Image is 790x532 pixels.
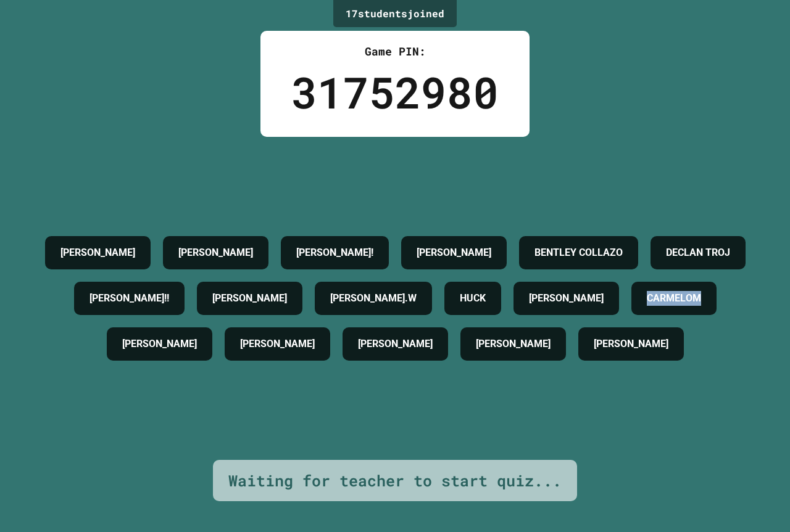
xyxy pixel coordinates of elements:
div: 31752980 [291,60,499,125]
h4: [PERSON_NAME] [122,337,197,351]
h4: [PERSON_NAME]! [296,245,373,260]
h4: BENTLEY COLLAZO [534,245,623,260]
h4: [PERSON_NAME] [594,337,668,351]
h4: [PERSON_NAME] [212,291,287,306]
h4: [PERSON_NAME].W [330,291,417,306]
h4: [PERSON_NAME] [60,245,135,260]
h4: [PERSON_NAME]!! [89,291,169,306]
h4: [PERSON_NAME] [417,245,491,260]
h4: DECLAN TROJ [666,245,730,260]
h4: HUCK [460,291,486,306]
h4: [PERSON_NAME] [476,337,551,351]
h4: [PERSON_NAME] [240,337,315,351]
div: Waiting for teacher to start quiz... [228,469,562,493]
div: Game PIN: [291,43,499,60]
h4: [PERSON_NAME] [178,245,253,260]
h4: [PERSON_NAME] [358,337,433,351]
h4: CARMELOM [647,291,701,306]
h4: [PERSON_NAME] [529,291,604,306]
